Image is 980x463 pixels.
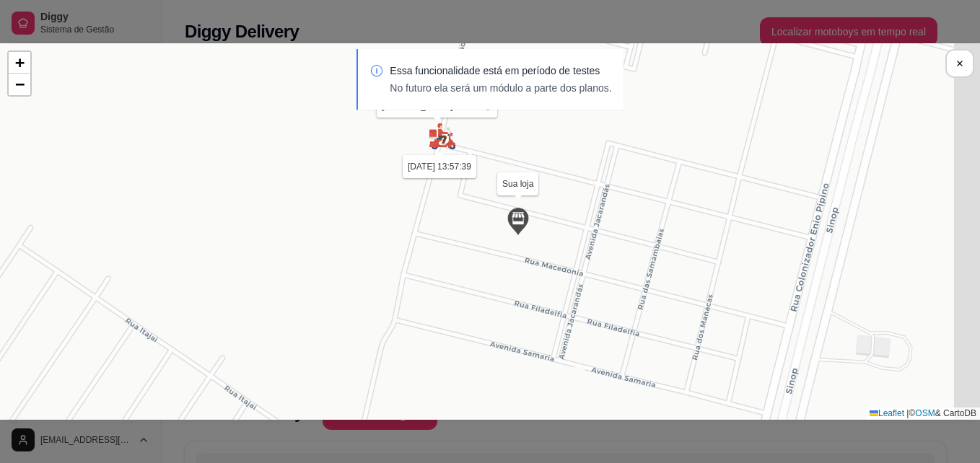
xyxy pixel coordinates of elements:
div: © & CartoDB [866,407,980,420]
span: | [906,408,909,418]
a: Leaflet [870,408,904,418]
img: Marker [504,207,533,236]
img: Marker [428,122,457,151]
p: Essa funcionalidade está em período de testes [390,63,611,78]
p: No futuro ela será um módulo a parte dos planos. [390,81,611,95]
